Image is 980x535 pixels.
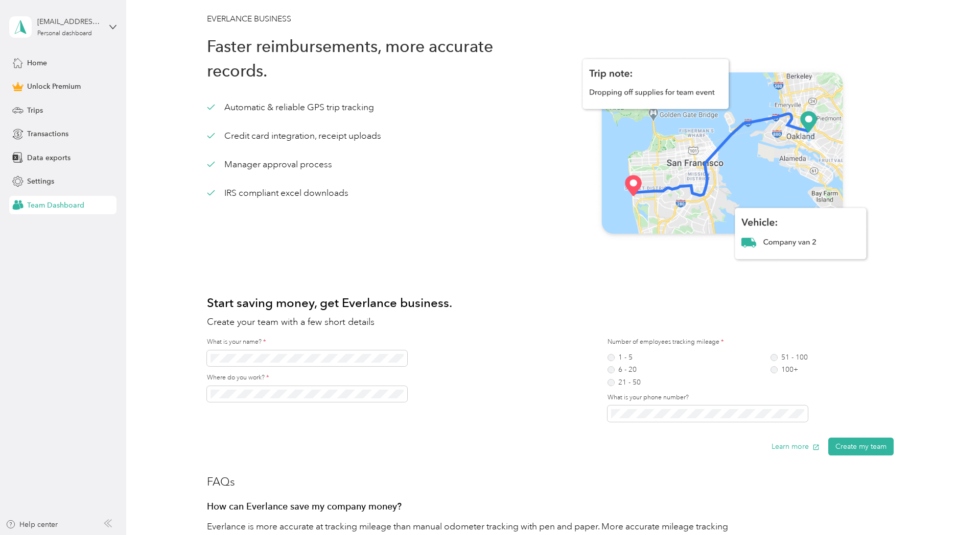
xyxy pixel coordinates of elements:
[828,438,894,455] button: Create my team
[37,31,92,37] div: Personal dashboard
[27,152,71,163] span: Data exports
[608,393,894,402] label: What is your phone number?
[207,291,894,315] h1: Start saving money, get Everlance business.
[608,379,641,386] label: 21 - 50
[771,354,808,361] label: 51 - 100
[6,519,58,530] button: Help center
[207,473,756,490] h3: FAQs
[772,438,820,455] button: Learn more
[771,366,808,373] label: 100+
[27,176,54,187] span: Settings
[923,478,980,535] iframe: Everlance-gr Chat Button Frame
[207,187,348,199] div: IRS compliant excel downloads
[550,34,894,286] img: Teams mileage
[207,373,493,383] label: Where do you work?
[37,16,101,27] div: [EMAIL_ADDRESS][DOMAIN_NAME]
[608,366,641,373] label: 6 - 20
[608,354,641,361] label: 1 - 5
[207,101,374,114] div: Automatic & reliable GPS trip tracking
[27,105,43,116] span: Trips
[207,499,756,513] h2: How can Everlance save my company money?
[207,338,493,347] label: What is your name?
[27,58,47,68] span: Home
[608,338,808,347] label: Number of employees tracking mileage
[207,130,381,142] div: Credit card integration, receipt uploads
[27,200,84,211] span: Team Dashboard
[207,34,550,83] h1: Faster reimbursements, more accurate records.
[27,129,68,139] span: Transactions
[207,13,894,26] h3: EVERLANCE BUSINESS
[207,315,894,329] h2: Create your team with a few short details
[27,81,81,92] span: Unlock Premium
[207,158,332,171] div: Manager approval process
